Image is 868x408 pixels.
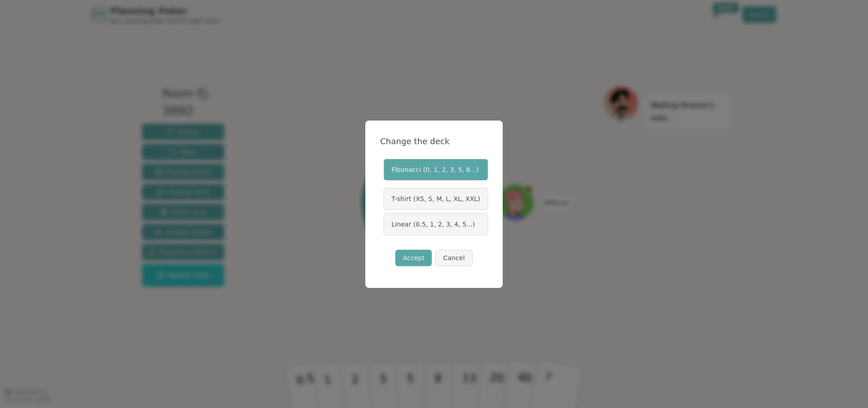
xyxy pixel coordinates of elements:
[380,135,488,148] div: Change the deck
[384,213,488,235] label: Linear (0.5, 1, 2, 3, 4, 5...)
[395,250,432,266] button: Accept
[435,250,472,266] button: Cancel
[384,159,488,181] label: Fibonacci (0, 1, 2, 3, 5, 8...)
[384,188,488,210] label: T-shirt (XS, S, M, L, XL, XXL)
